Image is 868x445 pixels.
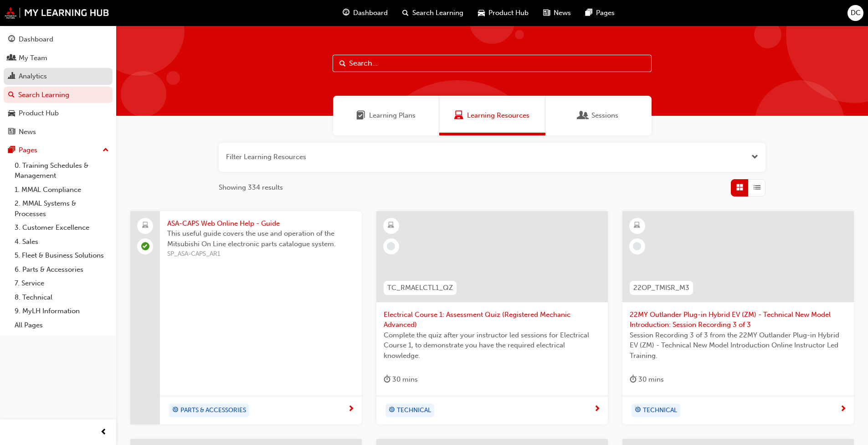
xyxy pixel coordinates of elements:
a: SessionsSessions [545,96,652,135]
span: people-icon [8,54,15,62]
span: Electrical Course 1: Assessment Quiz (Registered Mechanic Advanced) [384,310,601,330]
span: TECHNICAL [397,405,431,416]
img: mmal [5,7,109,19]
span: learningResourceType_ELEARNING-icon [634,220,640,232]
a: 7. Service [11,276,113,290]
span: laptop-icon [142,220,149,232]
span: PARTS & ACCESSORIES [180,405,246,416]
div: 30 mins [630,374,664,385]
span: Sessions [579,110,588,121]
span: Showing 334 results [219,182,283,193]
span: Learning Resources [467,110,529,121]
a: ASA-CAPS Web Online Help - GuideThis useful guide covers the use and operation of the Mitsubishi ... [130,211,362,424]
span: ASA-CAPS Web Online Help - Guide [167,218,354,229]
span: car-icon [478,7,485,19]
div: Analytics [19,71,47,82]
button: Open the filter [751,152,758,162]
span: target-icon [172,404,179,416]
a: Dashboard [4,31,113,48]
div: News [19,127,36,137]
span: next-icon [594,405,601,414]
span: duration-icon [384,374,390,385]
a: 22OP_TMISR_M322MY Outlander Plug-in Hybrid EV (ZM) - Technical New Model Introduction: Session Re... [622,211,854,424]
a: 6. Parts & Accessories [11,263,113,277]
a: Learning ResourcesLearning Resources [439,96,545,135]
a: 9. MyLH Information [11,304,113,318]
span: target-icon [389,404,395,416]
span: DC [851,8,861,18]
span: Learning Resources [454,110,463,121]
span: 22MY Outlander Plug-in Hybrid EV (ZM) - Technical New Model Introduction: Session Recording 3 of 3 [630,310,847,330]
span: pages-icon [8,146,15,155]
a: 3. Customer Excellence [11,221,113,235]
span: guage-icon [343,7,349,19]
div: 30 mins [384,374,418,385]
span: learningRecordVerb_COMPLETE-icon [141,242,149,250]
span: learningRecordVerb_NONE-icon [387,242,395,250]
span: search-icon [402,7,409,19]
span: Dashboard [353,8,388,18]
input: Search... [333,55,652,72]
span: chart-icon [8,72,15,81]
a: Analytics [4,68,113,85]
a: search-iconSearch Learning [395,4,471,22]
span: pages-icon [586,7,592,19]
span: search-icon [8,91,15,99]
span: Session Recording 3 of 3 from the 22MY Outlander Plug-in Hybrid EV (ZM) - Technical New Model Int... [630,330,847,361]
span: learningResourceType_ELEARNING-icon [388,220,394,232]
a: 4. Sales [11,235,113,249]
a: pages-iconPages [578,4,622,22]
span: up-icon [103,145,109,156]
a: Product Hub [4,105,113,122]
button: DashboardMy TeamAnalyticsSearch LearningProduct HubNews [4,29,113,142]
div: Dashboard [19,34,53,45]
a: Learning PlansLearning Plans [333,96,439,135]
a: 0. Training Schedules & Management [11,159,113,183]
a: news-iconNews [536,4,578,22]
a: TC_RMAELCTL1_QZElectrical Course 1: Assessment Quiz (Registered Mechanic Advanced)Complete the qu... [376,211,608,424]
span: next-icon [840,405,847,414]
button: Pages [4,142,113,159]
a: 5. Fleet & Business Solutions [11,248,113,263]
span: car-icon [8,109,15,118]
span: Learning Plans [356,110,365,121]
span: Sessions [591,110,618,121]
a: 8. Technical [11,290,113,305]
a: Search Learning [4,87,113,103]
div: My Team [19,53,47,63]
span: Search [339,58,346,69]
span: TECHNICAL [643,405,677,416]
a: My Team [4,50,113,67]
span: SP_ASA-CAPS_AR1 [167,249,354,259]
span: Product Hub [488,8,529,18]
a: 1. MMAL Compliance [11,183,113,197]
a: guage-iconDashboard [335,4,395,22]
span: next-icon [348,405,354,414]
span: 22OP_TMISR_M3 [633,283,689,293]
span: Learning Plans [369,110,416,121]
span: Grid [736,182,743,193]
span: duration-icon [630,374,637,385]
span: prev-icon [100,427,107,438]
div: Pages [19,145,37,155]
div: Product Hub [19,108,59,119]
span: news-icon [8,128,15,136]
span: Complete the quiz after your instructor led sessions for Electrical Course 1, to demonstrate you ... [384,330,601,361]
span: Search Learning [412,8,463,18]
span: guage-icon [8,36,15,44]
span: news-icon [543,7,550,19]
span: target-icon [635,404,641,416]
span: This useful guide covers the use and operation of the Mitsubishi On Line electronic parts catalog... [167,228,354,249]
a: car-iconProduct Hub [471,4,536,22]
a: News [4,124,113,140]
a: All Pages [11,318,113,332]
span: Pages [596,8,615,18]
a: 2. MMAL Systems & Processes [11,197,113,221]
span: learningRecordVerb_NONE-icon [633,242,641,250]
span: News [554,8,571,18]
button: DC [847,5,863,21]
span: List [754,182,760,193]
